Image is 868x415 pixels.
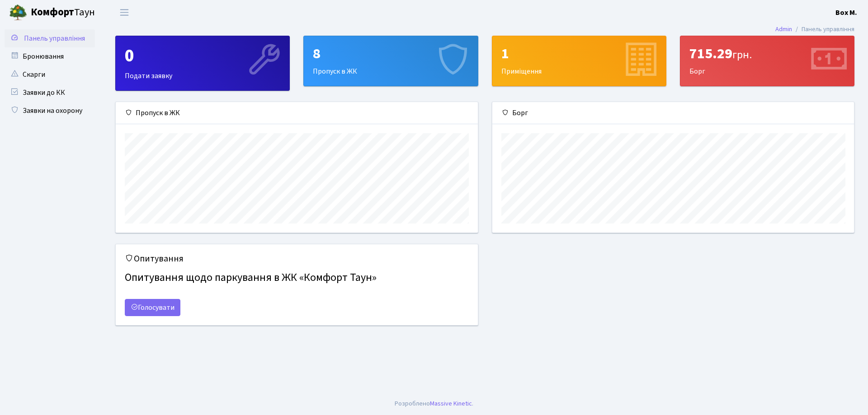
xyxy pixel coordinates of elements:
[775,24,792,34] a: Admin
[125,299,180,316] a: Голосувати
[9,4,27,22] img: logo.png
[762,20,868,39] nav: breadcrumb
[430,399,472,408] a: Massive Kinetic
[116,36,289,90] div: Подати заявку
[5,84,95,102] a: Заявки до КК
[115,36,290,91] a: 0Подати заявку
[492,36,666,86] a: 1Приміщення
[303,36,478,86] a: 8Пропуск в ЖК
[125,268,469,288] h4: Опитування щодо паркування в ЖК «Комфорт Таун»
[395,399,473,409] div: .
[5,102,95,120] a: Заявки на охорону
[125,45,280,67] div: 0
[5,65,95,84] a: Скарги
[680,36,854,86] div: Борг
[304,36,477,86] div: Пропуск в ЖК
[116,102,478,124] div: Пропуск в ЖК
[313,45,468,62] div: 8
[492,102,854,124] div: Борг
[31,5,95,20] span: Таун
[492,36,666,86] div: Приміщення
[5,47,95,65] a: Бронювання
[835,8,857,18] b: Box M.
[24,33,85,43] span: Панель управління
[5,29,95,47] a: Панель управління
[125,253,469,264] h5: Опитування
[689,45,845,62] div: 715.29
[835,7,857,18] a: Box M.
[792,24,854,34] li: Панель управління
[113,5,136,20] button: Переключити навігацію
[732,47,752,63] span: грн.
[501,45,657,62] div: 1
[31,5,74,19] b: Комфорт
[395,399,430,408] a: Розроблено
